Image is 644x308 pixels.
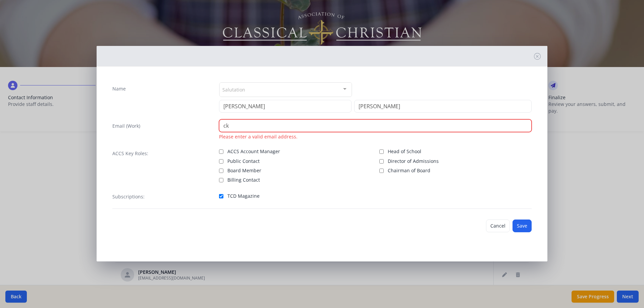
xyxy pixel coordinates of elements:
input: Director of Admissions [379,159,384,164]
label: ACCS Key Roles: [112,150,148,157]
span: Director of Admissions [388,158,439,165]
label: Email (Work) [112,123,140,129]
span: TCD Magazine [227,193,260,199]
input: Head of School [379,149,384,154]
span: Chairman of Board [388,167,430,174]
input: First Name [219,100,352,113]
span: Salutation [222,85,245,93]
label: Subscriptions: [112,193,145,200]
span: Board Member [227,167,261,174]
input: Last Name [354,100,532,113]
input: TCD Magazine [219,194,223,198]
input: Public Contact [219,159,223,164]
input: contact@site.com [219,119,532,132]
span: Public Contact [227,158,260,165]
input: Board Member [219,169,223,173]
input: Chairman of Board [379,169,384,173]
input: Billing Contact [219,178,223,182]
span: ACCS Account Manager [227,148,280,155]
button: Save [513,220,532,232]
input: ACCS Account Manager [219,149,223,154]
button: Cancel [486,220,510,232]
div: Please enter a valid email address. [219,133,532,140]
span: Head of School [388,148,421,155]
span: Billing Contact [227,177,260,183]
label: Name [112,85,126,92]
